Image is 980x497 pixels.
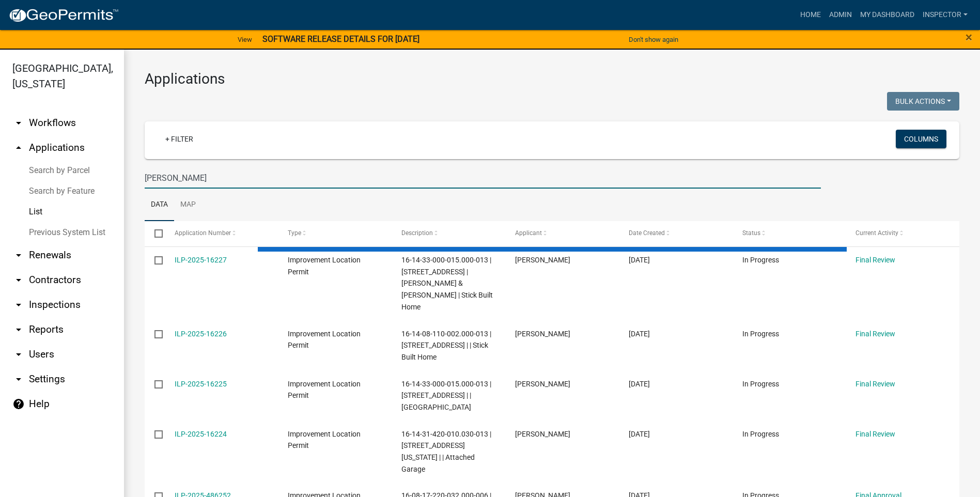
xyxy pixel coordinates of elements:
a: Map [174,189,202,222]
a: Final Review [855,256,895,264]
input: Search for applications [145,167,821,189]
i: help [12,398,25,410]
span: 16-14-08-110-002.000-013 | 5937 S COUNTY ROAD 220 SW | | Stick Built Home [401,330,491,362]
span: Sarah Eckert [515,430,570,438]
a: View [234,31,256,48]
button: Close [966,31,972,43]
a: Data [145,189,174,222]
span: Sarah Eckert [515,330,570,338]
span: In Progress [742,256,779,264]
i: arrow_drop_down [12,274,25,286]
i: arrow_drop_down [12,373,25,385]
a: Final Review [855,430,895,438]
button: Don't show again [625,31,682,48]
a: ILP-2025-16226 [175,330,227,338]
i: arrow_drop_down [12,323,25,336]
button: Columns [896,130,946,148]
span: In Progress [742,330,779,338]
a: Inspector [919,5,972,25]
a: ILP-2025-16227 [175,256,227,264]
i: arrow_drop_down [12,299,25,311]
a: Home [796,5,825,25]
span: In Progress [742,380,779,388]
span: Description [401,229,433,237]
datatable-header-cell: Select [145,221,164,246]
a: ILP-2025-16225 [175,380,227,388]
span: Improvement Location Permit [288,256,361,276]
i: arrow_drop_down [12,249,25,261]
a: + Filter [157,130,201,148]
span: Sarah Eckert [515,380,570,388]
datatable-header-cell: Applicant [505,221,619,246]
a: Final Review [855,330,895,338]
span: Current Activity [855,229,898,237]
button: Bulk Actions [887,92,959,111]
datatable-header-cell: Status [732,221,846,246]
i: arrow_drop_up [12,142,25,154]
a: ILP-2025-16224 [175,430,227,438]
datatable-header-cell: Current Activity [846,221,959,246]
span: 16-14-33-000-015.000-013 | 10459 S COUNTY ROAD 280 W | Brian & Jodi Murphy | Stick Built Home [401,256,493,311]
strong: SOFTWARE RELEASE DETAILS FOR [DATE] [262,34,419,44]
span: 10/02/2025 [629,256,650,264]
span: Status [742,229,760,237]
span: Application Number [175,229,231,237]
datatable-header-cell: Description [392,221,505,246]
span: 10/01/2025 [629,430,650,438]
a: My Dashboard [856,5,919,25]
span: Debbie Martin [515,256,570,264]
span: 16-14-31-420-010.030-013 | 1501 E KENTUCKY AVE | | Attached Garage [401,430,491,473]
span: Improvement Location Permit [288,380,361,400]
datatable-header-cell: Application Number [164,221,278,246]
span: 10/02/2025 [629,330,650,338]
datatable-header-cell: Date Created [619,221,733,246]
span: Type [288,229,301,237]
i: arrow_drop_down [12,348,25,361]
span: 16-14-33-000-015.000-013 | 10459 S COUNTY ROAD 280 W | | Pole Barn [401,380,491,412]
span: 10/01/2025 [629,380,650,388]
datatable-header-cell: Type [278,221,392,246]
span: Improvement Location Permit [288,430,361,450]
span: In Progress [742,430,779,438]
i: arrow_drop_down [12,117,25,129]
a: Admin [825,5,856,25]
h3: Applications [145,70,959,88]
a: Final Review [855,380,895,388]
span: Applicant [515,229,542,237]
span: × [966,30,972,44]
span: Date Created [629,229,665,237]
span: Improvement Location Permit [288,330,361,350]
